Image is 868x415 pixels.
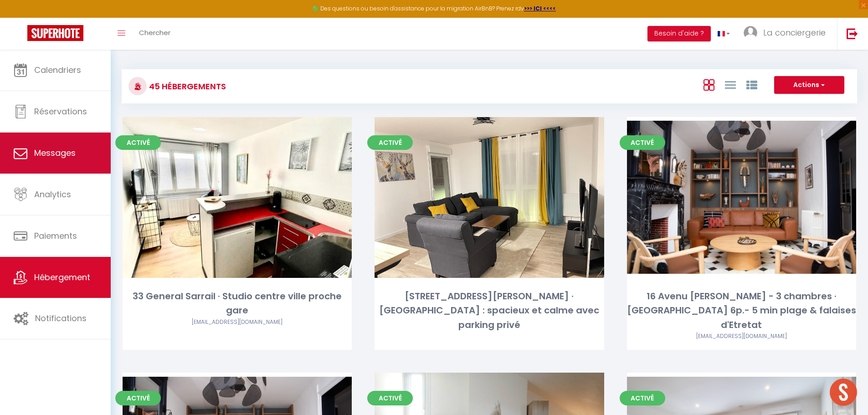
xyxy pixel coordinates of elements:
[147,76,226,97] h3: 45 Hébergements
[524,5,556,12] a: >>> ICI <<<<
[746,77,757,92] a: Vue par Groupe
[725,77,736,92] a: Vue en Liste
[34,230,77,241] span: Paiements
[647,26,711,41] button: Besoin d'aide ?
[34,64,81,76] span: Calendriers
[139,28,170,37] span: Chercher
[830,379,857,406] div: Ouvrir le chat
[34,272,90,283] span: Hébergement
[132,18,177,50] a: Chercher
[34,147,76,159] span: Messages
[847,28,858,39] img: logout
[375,289,604,332] div: [STREET_ADDRESS][PERSON_NAME] · [GEOGRAPHIC_DATA] : spacieux et calme avec parking privé
[123,289,352,318] div: 33 General Sarrail · Studio centre ville proche gare
[744,26,757,40] img: ...
[115,391,161,405] span: Activé
[763,27,826,38] span: La conciergerie
[367,135,413,150] span: Activé
[737,18,837,50] a: ... La conciergerie
[27,25,83,41] img: Super Booking
[34,106,87,117] span: Réservations
[620,135,665,150] span: Activé
[34,189,71,200] span: Analytics
[115,135,161,150] span: Activé
[35,313,87,324] span: Notifications
[620,391,665,405] span: Activé
[704,77,714,92] a: Vue en Box
[367,391,413,405] span: Activé
[774,76,844,94] button: Actions
[627,332,856,341] div: Airbnb
[123,318,352,327] div: Airbnb
[627,289,856,332] div: 16 Avenu [PERSON_NAME] - 3 chambres · [GEOGRAPHIC_DATA] 6p.- 5 min plage & falaises d'Etretat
